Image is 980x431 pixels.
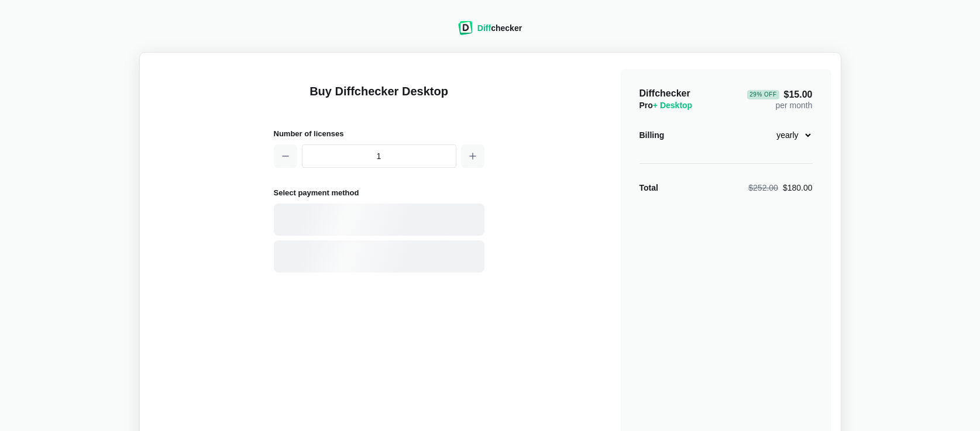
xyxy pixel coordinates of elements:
[747,88,812,111] div: per month
[748,182,812,194] div: $180.00
[458,27,522,37] a: Diffchecker logoDiffchecker
[458,21,473,35] img: Diffchecker logo
[639,88,690,98] span: Diffchecker
[477,22,522,34] div: checker
[274,83,484,113] h1: Buy Diffchecker Desktop
[747,90,779,99] div: 29 % Off
[302,144,456,168] input: 1
[748,183,778,192] span: $252.00
[653,101,692,110] span: + Desktop
[477,23,491,33] span: Diff
[639,101,693,110] span: Pro
[639,129,665,141] div: Billing
[274,127,484,140] h2: Number of licenses
[274,187,484,199] h2: Select payment method
[747,90,812,99] span: $15.00
[639,183,658,192] strong: Total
